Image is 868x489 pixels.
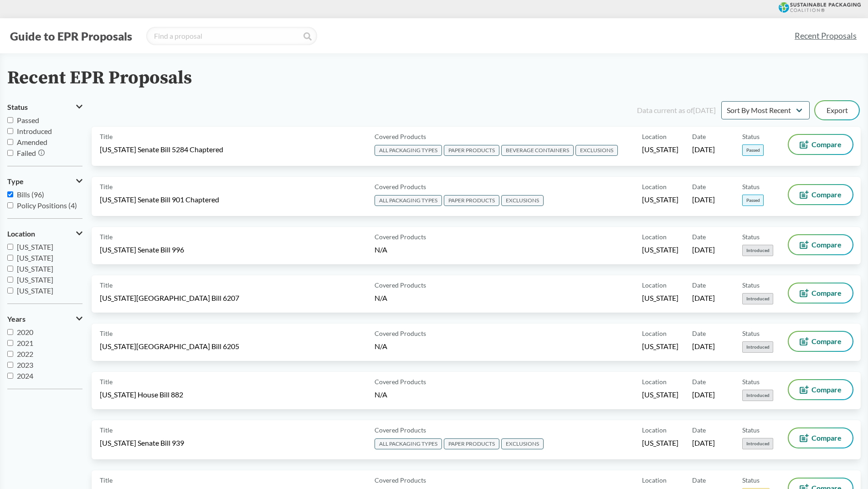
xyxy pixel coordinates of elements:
[692,390,715,400] span: [DATE]
[692,425,706,435] span: Date
[7,128,13,134] input: Introduced
[742,293,773,304] span: Introduced
[742,341,773,353] span: Introduced
[100,144,223,154] span: [US_STATE] Senate Bill 5284 Chaptered
[642,245,678,255] span: [US_STATE]
[642,182,667,191] span: Location
[642,475,667,485] span: Location
[642,329,667,338] span: Location
[501,195,544,206] span: EXCLUSIONS
[7,351,13,357] input: 2022
[7,230,35,238] span: Location
[692,232,706,242] span: Date
[7,117,13,123] input: Passed
[742,425,760,435] span: Status
[100,438,184,448] span: [US_STATE] Senate Bill 939
[789,380,853,399] button: Compare
[742,245,773,256] span: Introduced
[100,293,239,303] span: [US_STATE][GEOGRAPHIC_DATA] Bill 6207
[7,139,13,145] input: Amended
[7,362,13,368] input: 2023
[642,280,667,290] span: Location
[7,277,13,283] input: [US_STATE]
[789,135,853,154] button: Compare
[742,232,760,242] span: Status
[7,150,13,156] input: Failed
[742,390,773,401] span: Introduced
[642,132,667,141] span: Location
[17,286,53,295] span: [US_STATE]
[742,377,760,386] span: Status
[815,101,859,119] button: Export
[642,377,667,386] span: Location
[692,341,715,351] span: [DATE]
[17,350,33,358] span: 2022
[812,241,842,248] span: Compare
[692,293,715,303] span: [DATE]
[375,195,442,206] span: ALL PACKAGING TYPES
[17,253,53,262] span: [US_STATE]
[812,191,842,198] span: Compare
[375,145,442,156] span: ALL PACKAGING TYPES
[812,338,842,345] span: Compare
[692,144,715,154] span: [DATE]
[812,289,842,297] span: Compare
[375,342,387,350] span: N/A
[375,377,426,386] span: Covered Products
[7,177,24,185] span: Type
[17,201,77,210] span: Policy Positions (4)
[742,182,760,191] span: Status
[692,377,706,386] span: Date
[7,340,13,346] input: 2021
[789,428,853,448] button: Compare
[7,99,82,115] button: Status
[7,266,13,272] input: [US_STATE]
[642,293,678,303] span: [US_STATE]
[100,182,113,191] span: Title
[7,255,13,261] input: [US_STATE]
[637,105,716,116] div: Data current as of [DATE]
[642,232,667,242] span: Location
[375,245,387,254] span: N/A
[642,425,667,435] span: Location
[742,329,760,338] span: Status
[742,195,764,206] span: Passed
[375,132,426,141] span: Covered Products
[812,386,842,393] span: Compare
[692,438,715,448] span: [DATE]
[7,329,13,335] input: 2020
[375,390,387,399] span: N/A
[812,434,842,442] span: Compare
[375,182,426,191] span: Covered Products
[7,373,13,379] input: 2024
[100,377,113,386] span: Title
[100,390,183,400] span: [US_STATE] House Bill 882
[444,438,499,449] span: PAPER PRODUCTS
[642,438,678,448] span: [US_STATE]
[692,475,706,485] span: Date
[146,27,317,45] input: Find a proposal
[17,328,33,336] span: 2020
[100,475,113,485] span: Title
[17,360,33,369] span: 2023
[7,68,192,88] h2: Recent EPR Proposals
[375,475,426,485] span: Covered Products
[7,202,13,208] input: Policy Positions (4)
[100,245,184,255] span: [US_STATE] Senate Bill 996
[7,226,82,242] button: Location
[100,280,113,290] span: Title
[789,235,853,254] button: Compare
[7,311,82,327] button: Years
[375,425,426,435] span: Covered Products
[17,264,53,273] span: [US_STATE]
[100,329,113,338] span: Title
[791,26,861,46] a: Recent Proposals
[692,280,706,290] span: Date
[375,232,426,242] span: Covered Products
[692,329,706,338] span: Date
[742,475,760,485] span: Status
[17,242,53,251] span: [US_STATE]
[17,275,53,284] span: [US_STATE]
[17,116,39,124] span: Passed
[642,144,678,154] span: [US_STATE]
